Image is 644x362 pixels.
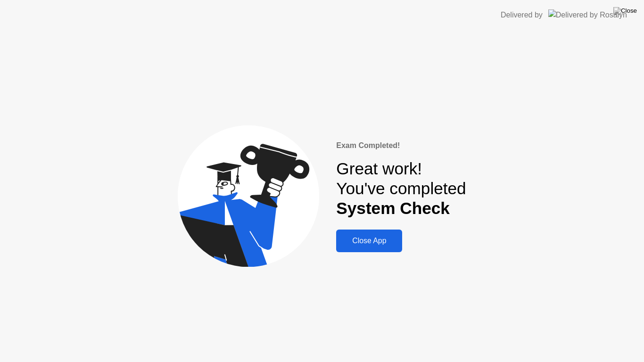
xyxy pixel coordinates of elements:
div: Delivered by [501,9,543,21]
div: Exam Completed! [336,140,466,151]
button: Close App [336,230,402,252]
div: Close App [339,237,399,245]
b: System Check [336,199,450,217]
img: Delivered by Rosalyn [548,9,627,20]
div: Great work! You've completed [336,159,466,219]
img: Close [613,7,637,15]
